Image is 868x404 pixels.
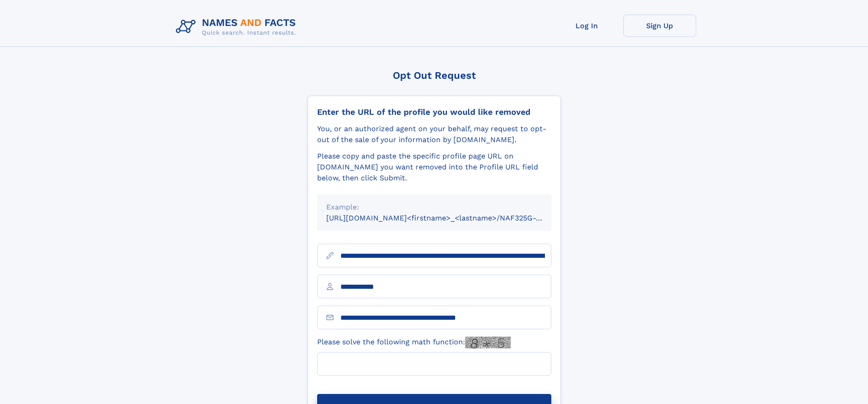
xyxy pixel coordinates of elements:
[172,15,303,39] img: Logo Names and Facts
[326,202,542,213] div: Example:
[550,15,623,37] a: Log In
[317,337,511,348] label: Please solve the following math function:
[623,15,696,37] a: Sign Up
[317,151,551,184] div: Please copy and paste the specific profile page URL on [DOMAIN_NAME] you want removed into the Pr...
[326,214,569,222] small: [URL][DOMAIN_NAME]<firstname>_<lastname>/NAF325G-xxxxxxxx
[317,107,551,117] div: Enter the URL of the profile you would like removed
[317,123,551,145] div: You, or an authorized agent on your behalf, may request to opt-out of the sale of your informatio...
[308,70,561,81] div: Opt Out Request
